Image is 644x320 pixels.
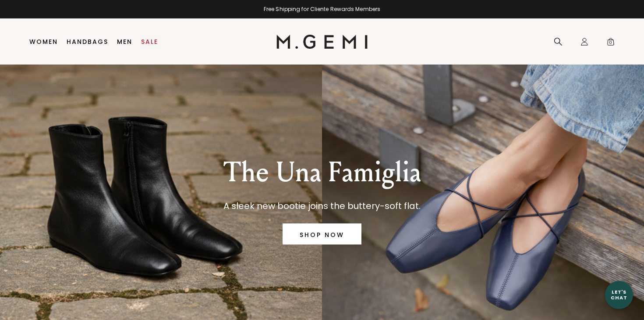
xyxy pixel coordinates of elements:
[606,39,615,48] span: 0
[141,38,158,45] a: Sale
[223,199,421,213] p: A sleek new bootie joins the buttery-soft flat.
[223,157,421,188] p: The Una Famiglia
[605,289,633,300] div: Let's Chat
[67,38,108,45] a: Handbags
[117,38,132,45] a: Men
[283,223,361,244] a: SHOP NOW
[276,35,368,49] img: M.Gemi
[29,38,58,45] a: Women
